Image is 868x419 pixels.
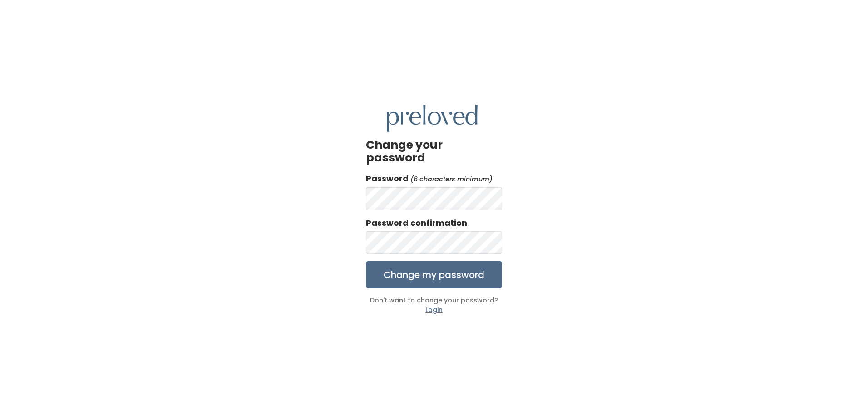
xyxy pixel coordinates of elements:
[366,288,502,314] div: Don't want to change your password?
[366,217,467,229] label: Password confirmation
[387,105,478,132] img: preloved logo
[425,305,443,314] a: Login
[410,175,493,184] em: (6 characters minimum)
[366,139,502,164] h3: Change your password
[366,261,502,288] input: Change my password
[366,173,409,185] label: Password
